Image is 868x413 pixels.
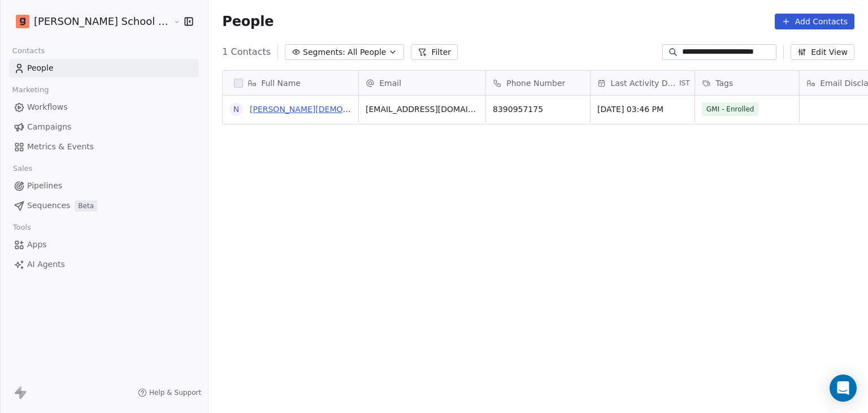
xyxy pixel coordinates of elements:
[486,71,590,95] div: Phone Number
[303,46,345,58] span: Segments:
[9,255,199,274] a: AI Agents
[9,137,199,156] a: Metrics & Events
[14,12,165,31] button: [PERSON_NAME] School of Finance LLP
[679,79,690,88] span: IST
[775,14,854,29] button: Add Contacts
[222,45,271,59] span: 1 Contacts
[359,71,485,95] div: Email
[9,196,199,215] a: SequencesBeta
[233,104,239,115] div: N
[261,78,301,89] span: Full Name
[149,388,201,397] span: Help & Support
[366,104,479,115] span: [EMAIL_ADDRESS][DOMAIN_NAME]
[223,71,358,95] div: Full Name
[27,101,68,113] span: Workflows
[702,102,758,116] span: GMI - Enrolled
[597,104,688,115] span: [DATE] 03:46 PM
[493,104,583,115] span: 8390957175
[379,78,401,89] span: Email
[9,177,199,195] a: Pipelines
[9,235,199,254] a: Apps
[27,259,65,270] span: AI Agents
[715,78,733,89] span: Tags
[348,46,386,58] span: All People
[9,118,199,136] a: Campaigns
[27,62,54,74] span: People
[591,71,695,95] div: Last Activity DateIST
[138,388,201,397] a: Help & Support
[27,200,70,212] span: Sequences
[75,200,97,212] span: Beta
[222,13,274,30] span: People
[695,71,799,95] div: Tags
[250,105,425,114] a: [PERSON_NAME][DEMOGRAPHIC_DATA] Patil
[27,239,47,251] span: Apps
[223,96,359,407] div: grid
[830,375,857,402] div: Open Intercom Messenger
[34,14,171,29] span: [PERSON_NAME] School of Finance LLP
[9,98,199,117] a: Workflows
[8,160,37,177] span: Sales
[7,42,50,59] span: Contacts
[791,44,854,60] button: Edit View
[610,78,677,89] span: Last Activity Date
[411,44,458,60] button: Filter
[7,81,54,98] span: Marketing
[16,15,29,28] img: Goela%20School%20Logos%20(4).png
[27,141,94,153] span: Metrics & Events
[506,78,565,89] span: Phone Number
[27,180,62,192] span: Pipelines
[9,59,199,78] a: People
[8,219,36,236] span: Tools
[27,121,71,133] span: Campaigns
